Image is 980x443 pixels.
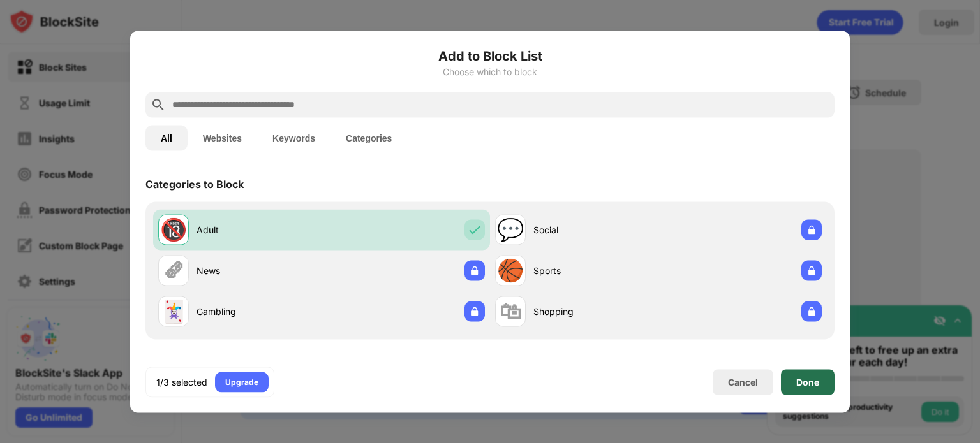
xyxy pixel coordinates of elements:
div: Cancel [728,377,758,388]
div: 💬 [497,217,524,243]
div: Social [533,223,658,236]
button: Categories [330,125,407,150]
div: Choose which to block [145,66,835,76]
div: Done [796,377,819,387]
div: 🏀 [497,258,524,284]
div: Gambling [197,305,322,318]
img: search.svg [151,97,166,112]
div: Categories to Block [145,177,244,190]
div: Adult [197,223,322,236]
h6: Add to Block List [145,46,835,65]
div: 🛍 [500,298,521,324]
button: Websites [188,125,257,150]
div: Sports [533,264,658,277]
div: 🗞 [163,258,184,284]
button: All [145,125,188,150]
div: 🃏 [160,298,187,324]
div: Shopping [533,305,658,318]
div: 🔞 [160,217,187,243]
div: News [197,264,322,277]
div: Upgrade [225,375,258,388]
button: Keywords [257,125,330,150]
div: 1/3 selected [156,375,207,388]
